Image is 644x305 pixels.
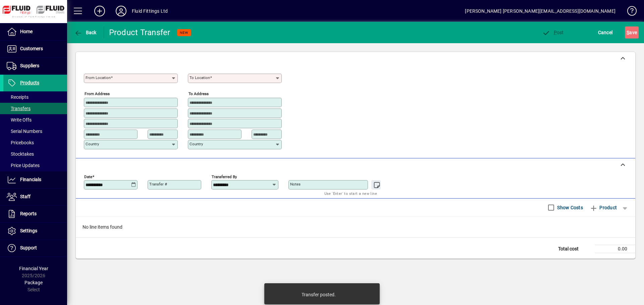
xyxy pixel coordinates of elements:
[3,148,67,160] a: Stocktakes
[596,26,614,39] button: Cancel
[7,140,34,145] span: Pricebooks
[3,171,67,188] a: Financials
[3,91,67,103] a: Receipts
[149,182,167,186] mat-label: Transfer #
[3,188,67,205] a: Staff
[7,151,34,157] span: Stocktakes
[3,137,67,148] a: Pricebooks
[622,1,636,23] a: Knowledge Base
[86,75,111,80] mat-label: From location
[7,129,42,134] span: Serial Numbers
[465,6,615,16] div: [PERSON_NAME] [PERSON_NAME][EMAIL_ADDRESS][DOMAIN_NAME]
[3,223,67,239] a: Settings
[190,142,203,146] mat-label: Country
[3,103,67,114] a: Transfers
[110,5,132,17] button: Profile
[20,211,37,216] span: Reports
[72,26,98,39] button: Back
[74,30,97,35] span: Back
[67,26,104,39] app-page-header-button: Back
[625,26,639,39] button: Save
[542,30,564,35] span: ost
[20,46,43,51] span: Customers
[20,228,37,233] span: Settings
[302,291,336,298] div: Transfer posted.
[3,23,67,40] a: Home
[109,27,170,38] div: Product Transfer
[540,26,566,39] button: Post
[19,266,48,271] span: Financial Year
[20,245,37,250] span: Support
[627,27,637,38] span: ave
[212,174,237,179] mat-label: Transferred by
[20,194,31,199] span: Staff
[556,204,583,211] label: Show Costs
[20,177,41,182] span: Financials
[3,160,67,171] a: Price Updates
[3,206,67,222] a: Reports
[180,30,188,35] span: NEW
[20,29,33,34] span: Home
[324,189,377,197] mat-hint: Use 'Enter' to start a new line
[84,174,92,179] mat-label: Date
[586,202,620,214] button: Product
[76,217,635,237] div: No line items found
[132,6,168,16] div: Fluid Fittings Ltd
[627,30,629,35] span: S
[20,63,39,68] span: Suppliers
[3,126,67,137] a: Serial Numbers
[554,30,557,35] span: P
[3,41,67,57] a: Customers
[89,5,110,17] button: Add
[7,163,40,168] span: Price Updates
[20,80,39,85] span: Products
[595,245,635,253] td: 0.00
[24,280,43,285] span: Package
[555,245,595,253] td: Total cost
[190,75,210,80] mat-label: To location
[3,58,67,74] a: Suppliers
[598,27,613,38] span: Cancel
[7,106,31,111] span: Transfers
[86,142,99,146] mat-label: Country
[3,114,67,126] a: Write Offs
[7,117,32,123] span: Write Offs
[7,94,29,100] span: Receipts
[590,202,617,213] span: Product
[3,240,67,256] a: Support
[290,182,301,186] mat-label: Notes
